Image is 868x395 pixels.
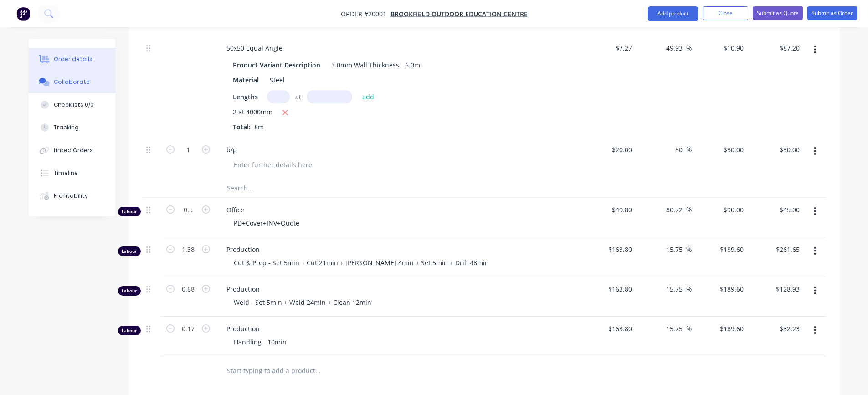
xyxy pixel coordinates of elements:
div: Profitability [54,192,88,200]
div: b/p [219,143,244,156]
div: Steel [266,73,288,87]
button: add [358,90,379,103]
button: Checklists 0/0 [29,93,115,116]
span: % [686,205,692,215]
div: Order details [54,55,92,63]
img: Factory [16,7,30,21]
div: PD+Cover+INV+Quote [226,216,307,230]
div: Checklists 0/0 [54,101,94,109]
span: Lengths [233,92,258,102]
div: Labour [118,246,141,256]
span: Office [226,205,576,215]
span: Total: [233,123,251,131]
input: Search... [226,179,409,197]
button: Tracking [29,116,115,139]
a: Brookfield Outdoor Education Centre [390,10,528,18]
div: Labour [118,207,141,216]
div: Tracking [54,123,79,132]
button: Submit as Quote [753,6,803,20]
span: % [686,323,692,334]
span: at [295,92,301,102]
span: 2 at 4000mm [233,107,272,118]
span: % [686,144,692,155]
span: Production [226,324,576,333]
button: Linked Orders [29,139,115,162]
div: Weld - Set 5min + Weld 24min + Clean 12min [226,296,379,309]
div: Product Variant Description [229,58,324,72]
span: Production [226,284,576,294]
div: 3.0mm Wall Thickness - 6.0m [328,58,424,72]
span: % [686,43,692,53]
span: 8m [251,123,267,131]
button: Submit as Order [807,6,857,20]
button: Add product [648,6,698,21]
div: Cut & Prep - Set 5min + Cut 21min + [PERSON_NAME] 4min + Set 5min + Drill 48min [226,256,496,269]
div: 50x50 Equal Angle [219,41,290,55]
span: Production [226,245,576,254]
button: Order details [29,48,115,71]
div: Material [229,73,262,87]
span: % [686,244,692,255]
input: Start typing to add a product... [226,362,409,380]
div: Labour [118,286,141,296]
button: Close [703,6,748,20]
span: Order #20001 - [341,10,390,18]
div: Linked Orders [54,146,93,154]
button: Profitability [29,185,115,207]
div: Timeline [54,169,78,177]
button: Collaborate [29,71,115,93]
button: Timeline [29,162,115,185]
span: % [686,284,692,294]
div: Handling - 10min [226,335,294,349]
div: Labour [118,326,141,335]
div: Collaborate [54,78,90,86]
